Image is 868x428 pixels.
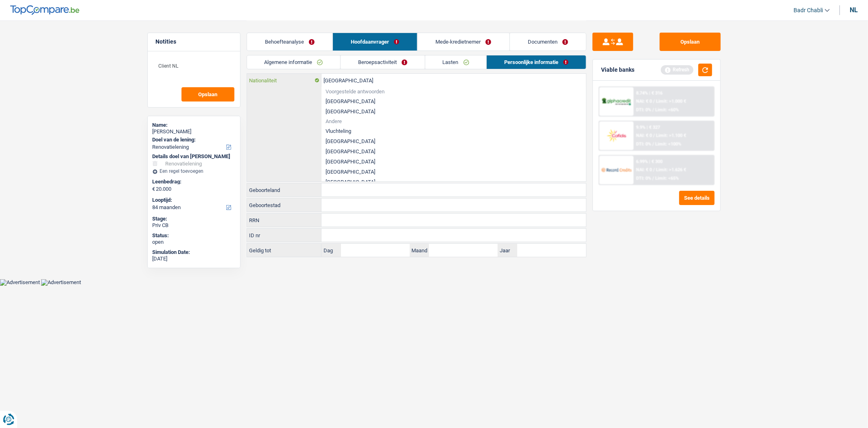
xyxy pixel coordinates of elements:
button: See details [679,191,715,205]
li: [GEOGRAPHIC_DATA] [321,177,586,187]
span: / [652,141,654,147]
label: ID nr [247,229,321,242]
div: Stage: [153,216,235,222]
div: 8.74% | € 316 [636,90,662,96]
a: Badr Chabli [787,4,830,17]
span: Badr Chabli [794,7,823,14]
span: / [653,167,655,172]
span: / [653,99,655,104]
span: NAI: € 0 [636,99,652,104]
a: Beroepsactiviteit [341,55,425,69]
div: [DATE] [153,256,235,262]
a: Mede-kredietnemer [418,33,509,51]
span: Limit: >1.100 € [656,133,686,138]
span: Andere [326,119,582,124]
label: Geboortestad [247,199,321,212]
div: 6.99% | € 300 [636,159,662,164]
li: [GEOGRAPHIC_DATA] [321,106,586,117]
label: RRN [247,214,321,227]
span: / [653,133,655,138]
span: Voorgestelde antwoorden [326,89,582,94]
input: 12.12.12-123.12 [321,214,586,227]
span: DTI: 0% [636,107,651,113]
h5: Notities [156,38,232,45]
li: Vluchteling [321,126,586,136]
label: Geldig tot [247,244,321,257]
button: Opslaan [660,33,721,51]
label: Doel van de lening: [153,137,234,143]
img: AlphaCredit [601,97,632,106]
input: België [321,183,586,196]
label: Maand [410,244,429,257]
span: NAI: € 0 [636,167,652,172]
label: Looptijd: [153,197,234,203]
li: [GEOGRAPHIC_DATA] [321,167,586,177]
label: Dag [321,244,341,257]
input: België [321,74,586,87]
li: [GEOGRAPHIC_DATA] [321,96,586,106]
a: Behoefteanalyse [247,33,332,51]
span: Opslaan [198,92,217,97]
div: Een regel toevoegen [153,168,235,174]
li: [GEOGRAPHIC_DATA] [321,146,586,157]
span: DTI: 0% [636,141,651,147]
span: Limit: <100% [655,141,681,147]
img: TopCompare Logo [10,5,79,15]
span: Limit: <60% [655,107,679,113]
li: [GEOGRAPHIC_DATA] [321,157,586,167]
label: Leenbedrag: [153,179,234,185]
div: Priv CB [153,222,235,229]
input: JJJJ [517,244,586,257]
img: Record Credits [601,162,632,177]
span: Limit: <65% [655,176,679,181]
a: Persoonlijke informatie [487,55,586,69]
img: Cofidis [601,128,632,143]
span: Limit: >1.626 € [656,167,686,172]
div: Simulation Date: [153,249,235,256]
span: / [652,107,654,113]
button: Opslaan [181,87,234,101]
input: DD [341,244,410,257]
input: MM [429,244,498,257]
a: Hoofdaanvrager [333,33,417,51]
span: DTI: 0% [636,176,651,181]
div: open [153,239,235,245]
label: Geboorteland [247,183,321,196]
div: Details doel van [PERSON_NAME] [153,153,235,160]
a: Documenten [510,33,586,51]
div: nl [850,6,858,14]
label: Nationaliteit [247,74,321,87]
input: 590-1234567-89 [321,229,586,242]
span: € [153,186,155,192]
div: Viable banks [601,66,634,73]
div: Refresh [661,65,693,74]
a: Algemene informatie [247,55,341,69]
span: / [652,176,654,181]
div: Name: [153,122,235,128]
li: [GEOGRAPHIC_DATA] [321,136,586,146]
span: NAI: € 0 [636,133,652,138]
div: Status: [153,232,235,239]
div: 9.9% | € 327 [636,125,660,130]
label: Jaar [498,244,517,257]
img: Advertisement [41,279,81,286]
div: [PERSON_NAME] [153,128,235,135]
span: Limit: >1.000 € [656,99,686,104]
a: Lasten [425,55,487,69]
